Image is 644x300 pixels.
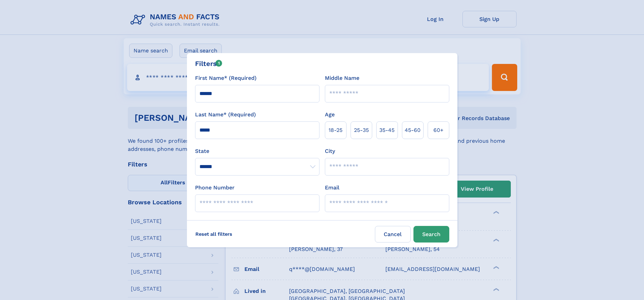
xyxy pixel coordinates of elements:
label: State [195,147,319,155]
label: Age [325,111,335,119]
span: 45‑60 [405,126,421,134]
span: 25‑35 [354,126,369,134]
label: Last Name* (Required) [195,111,256,119]
label: Phone Number [195,184,235,192]
span: 35‑45 [379,126,395,134]
button: Search [413,226,449,243]
label: Middle Name [325,74,359,82]
label: First Name* (Required) [195,74,257,82]
label: Cancel [375,226,411,243]
span: 18‑25 [329,126,342,134]
div: Filters [195,59,222,69]
span: 60+ [433,126,444,134]
label: City [325,147,335,155]
label: Email [325,184,339,192]
label: Reset all filters [191,226,237,242]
